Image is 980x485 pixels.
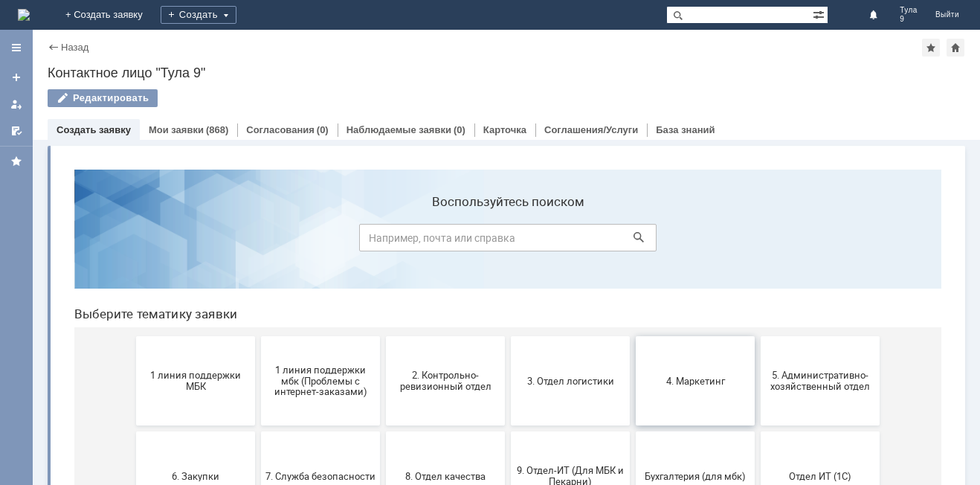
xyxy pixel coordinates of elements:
[4,119,28,143] a: Мои согласования
[573,274,692,363] button: Бухгалтерия (для мбк)
[78,212,188,234] span: 1 линия поддержки МБК
[4,65,28,89] a: Создать заявку
[328,312,438,324] span: 8. Отдел качества
[203,206,313,240] span: 1 линия поддержки мбк (Проблемы с интернет-заказами)
[573,369,692,458] button: Это соглашение не активно!
[48,65,965,80] div: Контактное лицо "Тула 9"
[698,274,817,363] button: Отдел ИТ (1С)
[323,274,442,363] button: 8. Отдел качества
[206,124,228,135] div: (868)
[203,408,313,419] span: Отдел-ИТ (Офис)
[656,124,715,135] a: База знаний
[246,124,315,135] a: Согласования
[483,124,526,135] a: Карточка
[454,124,465,135] div: (0)
[453,217,563,228] span: 3. Отдел логистики
[61,42,88,53] a: Назад
[4,92,28,116] a: Мои заявки
[78,402,188,425] span: Отдел-ИТ (Битрикс24 и CRM)
[199,369,317,458] button: Отдел-ИТ (Офис)
[199,179,317,268] button: 1 линия поддержки мбк (Проблемы с интернет-заказами)
[74,369,193,458] button: Отдел-ИТ (Битрикс24 и CRM)
[578,312,688,324] span: Бухгалтерия (для мбк)
[203,312,313,324] span: 7. Служба безопасности
[328,408,438,419] span: Финансовый отдел
[698,179,817,268] button: 5. Административно-хозяйственный отдел
[297,36,594,51] label: Воспользуйтесь поиском
[703,212,813,234] span: 5. Административно-хозяйственный отдел
[578,402,688,425] span: Это соглашение не активно!
[149,124,204,135] a: Мои заявки
[448,274,567,363] button: 9. Отдел-ИТ (Для МБК и Пекарни)
[900,15,918,24] span: 9
[453,408,563,419] span: Франчайзинг
[922,39,940,57] div: Добавить в избранное
[297,66,594,94] input: Например, почта или справка
[544,124,638,135] a: Соглашения/Услуги
[57,124,131,135] a: Создать заявку
[317,124,329,135] div: (0)
[698,369,817,458] button: [PERSON_NAME]. Услуги ИТ для МБК (оформляет L1)
[947,39,964,57] div: Сделать домашней страницей
[453,307,563,330] span: 9. Отдел-ИТ (Для МБК и Пекарни)
[12,149,879,164] header: Выберите тематику заявки
[703,396,813,430] span: [PERSON_NAME]. Услуги ИТ для МБК (оформляет L1)
[18,9,30,21] a: Перейти на домашнюю страницу
[74,274,193,363] button: 6. Закупки
[18,9,30,21] img: logo
[448,179,567,268] button: 3. Отдел логистики
[161,6,236,24] div: Создать
[78,312,188,324] span: 6. Закупки
[199,274,317,363] button: 7. Служба безопасности
[328,212,438,234] span: 2. Контрольно-ревизионный отдел
[448,369,567,458] button: Франчайзинг
[573,179,692,268] button: 4. Маркетинг
[74,179,193,268] button: 1 линия поддержки МБК
[323,179,442,268] button: 2. Контрольно-ревизионный отдел
[900,6,918,15] span: Тула
[578,217,688,228] span: 4. Маркетинг
[813,7,828,21] span: Расширенный поиск
[703,312,813,324] span: Отдел ИТ (1С)
[323,369,442,458] button: Финансовый отдел
[346,124,451,135] a: Наблюдаемые заявки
